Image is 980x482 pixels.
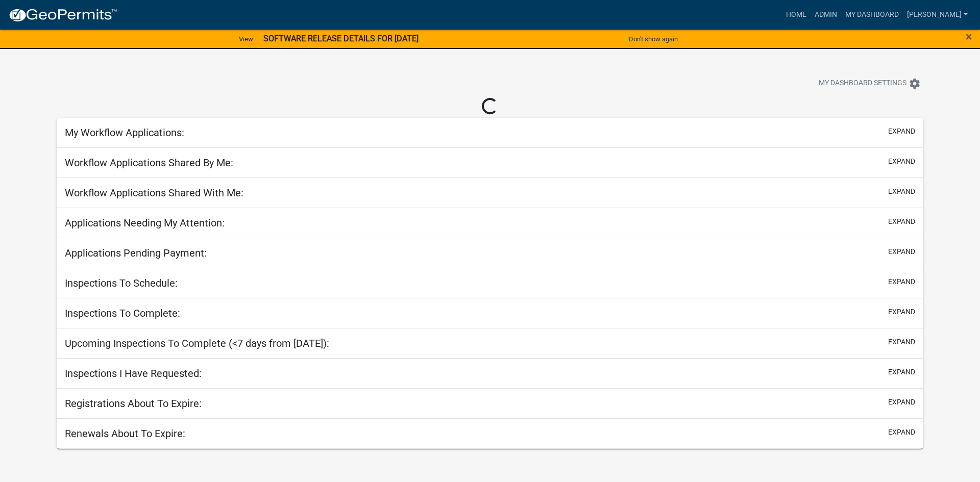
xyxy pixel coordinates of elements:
i: settings [909,78,921,90]
button: expand [888,186,915,197]
button: Don't show again [625,31,682,47]
h5: Registrations About To Expire: [65,397,202,410]
h5: Renewals About To Expire: [65,427,185,440]
h5: Inspections To Complete: [65,307,180,319]
button: expand [888,216,915,227]
h5: Inspections I Have Requested: [65,367,202,379]
button: expand [888,397,915,408]
h5: Applications Needing My Attention: [65,217,225,229]
a: [PERSON_NAME] [903,5,972,24]
span: × [966,30,972,44]
h5: My Workflow Applications: [65,126,184,139]
h5: Upcoming Inspections To Complete (<7 days from [DATE]): [65,337,329,349]
button: expand [888,337,915,347]
a: My Dashboard [841,5,903,24]
h5: Workflow Applications Shared By Me: [65,157,233,169]
button: expand [888,246,915,257]
a: Admin [811,5,841,24]
button: expand [888,126,915,137]
button: expand [888,156,915,167]
button: expand [888,276,915,287]
button: Close [966,31,972,43]
button: My Dashboard Settingssettings [811,73,929,93]
button: expand [888,307,915,317]
span: My Dashboard Settings [819,78,906,90]
h5: Inspections To Schedule: [65,277,178,289]
h5: Applications Pending Payment: [65,247,207,259]
h5: Workflow Applications Shared With Me: [65,187,243,199]
button: expand [888,427,915,438]
a: Home [782,5,811,24]
strong: SOFTWARE RELEASE DETAILS FOR [DATE] [263,34,419,43]
a: View [235,31,257,47]
button: expand [888,367,915,377]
